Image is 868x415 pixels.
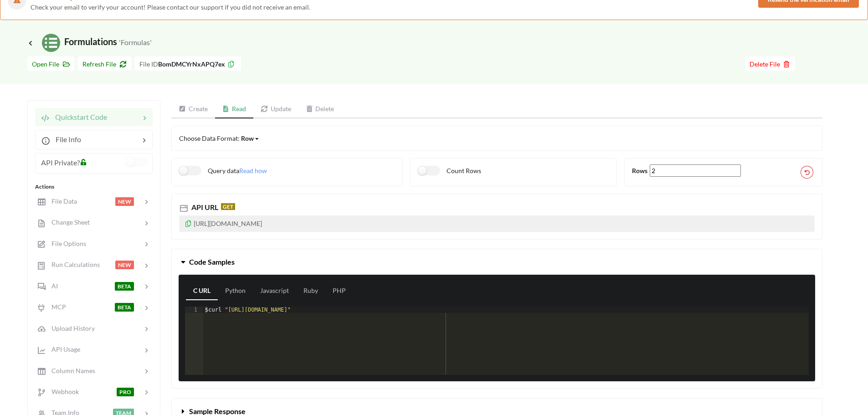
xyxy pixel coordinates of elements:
span: File Options [46,240,86,247]
span: API URL [190,203,218,211]
button: Delete File [745,56,795,71]
b: Rows [632,167,647,174]
span: Change Sheet [46,218,90,226]
a: C URL [186,282,218,300]
div: Row [241,133,254,143]
span: AI [46,282,58,290]
span: API Usage [46,345,80,353]
small: 'Formulas' [119,38,152,46]
span: Read how [239,167,267,174]
label: Query data [179,166,239,175]
a: Delete [298,100,342,118]
span: Delete File [750,60,791,68]
span: Webhook [46,388,79,395]
span: NEW [115,197,134,206]
p: [URL][DOMAIN_NAME] [179,215,815,232]
span: Refresh File [82,60,127,68]
span: Upload History [46,324,95,332]
div: Actions [35,183,153,191]
span: Column Names [46,367,95,374]
a: Create [171,100,215,118]
a: Python [218,282,253,300]
span: Open File [32,60,70,68]
span: API Private? [41,158,80,167]
label: Count Rows [418,166,481,175]
a: Ruby [296,282,325,300]
span: PRO [117,388,134,396]
span: GET [221,203,235,210]
span: File ID [139,60,158,68]
button: Open File [27,56,74,71]
span: MCP [46,303,66,311]
span: Quickstart Code [50,113,107,121]
button: Code Samples [172,249,822,275]
a: Read [215,100,254,118]
a: PHP [325,282,353,300]
span: NEW [115,261,134,269]
span: BETA [115,303,134,312]
a: Javascript [253,282,296,300]
div: 1 [185,307,203,313]
span: Check your email to verify your account! Please contact our support if you did not receive an email. [31,3,310,11]
span: Run Calculations [46,261,100,268]
span: File Info [50,135,81,143]
a: Update [253,100,298,118]
b: BomDMCYrNxAPQ7ex [158,60,225,68]
span: Formulations [27,36,152,47]
span: File Data [46,197,77,205]
span: Choose Data Format: [179,134,260,142]
img: /static/media/sheets.7a1b7961.svg [42,34,60,52]
span: BETA [115,282,134,291]
button: Refresh File [78,56,131,71]
span: Code Samples [189,257,235,266]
